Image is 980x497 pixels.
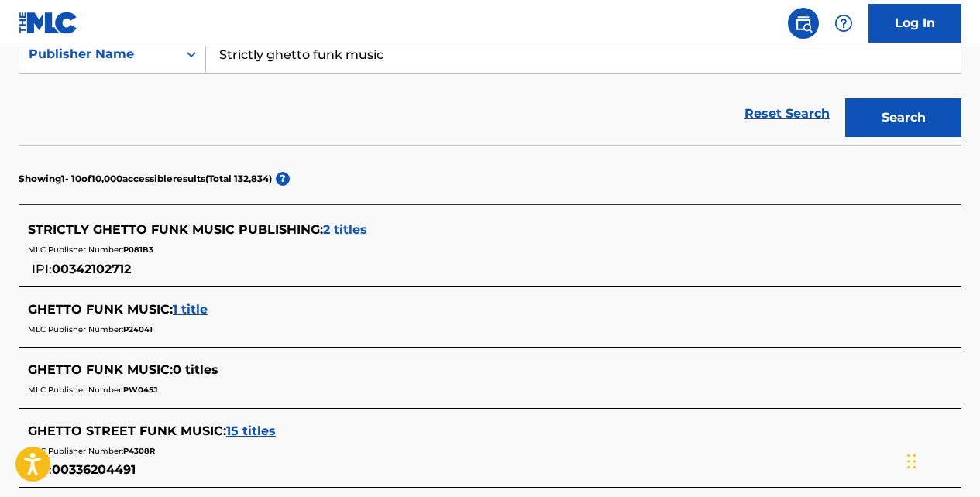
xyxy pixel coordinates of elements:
[907,438,916,485] div: Drag
[28,302,173,317] span: GHETTO FUNK MUSIC :
[28,362,173,377] span: GHETTO FUNK MUSIC :
[173,302,208,317] span: 1 title
[173,362,218,377] span: 0 titles
[737,97,837,131] a: Reset Search
[903,423,980,497] iframe: Chat Widget
[19,12,78,34] img: MLC Logo
[32,262,52,276] span: IPI:
[28,385,123,395] span: MLC Publisher Number:
[845,98,961,137] button: Search
[19,35,961,145] form: Search Form
[28,245,123,255] span: MLC Publisher Number:
[868,4,961,43] a: Log In
[276,172,290,186] span: ?
[323,222,367,237] span: 2 titles
[123,385,157,395] span: PW045J
[123,245,153,255] span: P081B3
[52,262,131,276] span: 00342102712
[28,324,123,334] span: MLC Publisher Number:
[28,423,226,438] span: GHETTO STREET FUNK MUSIC :
[794,14,813,33] img: search
[834,14,853,33] img: help
[226,423,276,438] span: 15 titles
[29,45,168,63] div: Publisher Name
[828,8,859,39] div: Help
[123,324,153,334] span: P24041
[123,446,155,456] span: P4308R
[52,462,136,477] span: 00336204491
[28,446,123,456] span: MLC Publisher Number:
[19,172,272,186] p: Showing 1 - 10 of 10,000 accessible results (Total 132,834 )
[28,222,323,237] span: STRICTLY GHETTO FUNK MUSIC PUBLISHING :
[788,8,819,39] a: Public Search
